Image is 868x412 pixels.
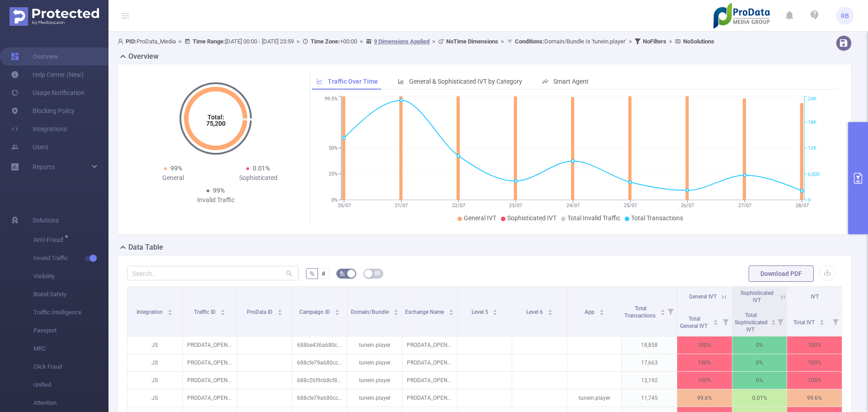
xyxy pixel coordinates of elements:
span: Domain/Bundle Is 'tunein.player' [515,38,626,45]
span: General & Sophisticated IVT by Category [409,78,522,85]
span: General IVT [464,214,496,222]
div: Sort [492,308,498,313]
span: Brand Safety [33,285,108,303]
span: Traffic Over Time [328,78,378,85]
i: icon: caret-down [168,312,173,314]
span: Invalid Traffic [33,249,108,267]
a: Help Center (New) [11,66,84,84]
span: > [294,38,302,45]
span: Total Transactions [631,214,683,222]
i: icon: caret-up [819,318,824,321]
p: tunein.player [347,372,402,389]
div: Sort [599,308,604,313]
span: # [321,270,325,277]
u: 9 Dimensions Applied [374,38,429,45]
p: 17,663 [622,354,677,371]
span: ProData_Media [DATE] 00:00 - [DATE] 23:59 +00:00 [118,38,714,45]
button: Download PDF [749,265,814,282]
span: > [176,38,184,45]
p: 100% [677,372,732,389]
a: Usage Notification [11,84,85,102]
tspan: Total: [208,114,224,121]
span: Integration [137,309,164,315]
tspan: 75,200 [206,120,226,127]
tspan: 24/07 [566,203,580,208]
tspan: 21/07 [395,203,408,208]
span: Traffic Intelligence [33,303,108,322]
i: icon: bg-colors [340,270,345,276]
tspan: 22/07 [452,203,465,208]
i: icon: caret-up [547,308,552,311]
p: 100% [787,354,842,371]
b: Time Zone: [311,38,340,45]
div: General [131,173,216,183]
i: icon: caret-down [660,312,665,314]
i: icon: caret-up [771,318,776,321]
b: No Solutions [683,38,714,45]
p: 11,745 [622,389,677,407]
span: ProData ID [247,309,274,315]
span: Total Invalid Traffic [567,214,620,222]
span: % [310,270,314,277]
p: JS [127,372,182,389]
div: Sort [277,308,283,313]
b: No Time Dimensions [446,38,498,45]
div: Sort [713,318,718,324]
i: icon: caret-down [449,312,454,314]
span: > [626,38,635,45]
tspan: 12K [808,146,816,152]
i: Filter menu [774,307,787,336]
span: Attention [33,394,108,412]
p: 18,858 [622,336,677,354]
h2: Data Table [128,242,163,253]
b: Time Range: [193,38,225,45]
p: 688c26f9cb8cf8b9f764fbfa [292,372,347,389]
tspan: 18K [808,119,816,125]
input: Search... [127,266,299,280]
tspan: 27/07 [738,203,751,208]
i: icon: caret-up [713,318,718,321]
i: Filter menu [829,307,842,336]
p: 99.6% [677,389,732,407]
p: JS [127,336,182,354]
div: Sort [393,308,399,313]
i: icon: caret-down [547,312,552,314]
i: icon: caret-down [220,312,225,314]
tspan: 23/07 [509,203,522,208]
div: Sort [819,318,825,324]
p: 0% [732,354,787,371]
span: App [585,309,596,315]
div: Sort [335,308,340,313]
p: tunein.player [567,389,622,407]
i: icon: caret-down [771,322,776,324]
p: 100% [787,372,842,389]
div: Sort [167,308,173,313]
span: MRC [33,340,108,358]
span: General IVT [689,294,717,300]
tspan: 50% [329,145,338,151]
b: Conditions : [515,38,544,45]
i: icon: bar-chart [398,78,404,85]
p: PRODATA_OPENRTB_SmartyAds [183,372,237,389]
tspan: 0% [331,197,338,203]
i: icon: caret-down [393,312,398,314]
p: 100% [787,336,842,354]
i: Filter menu [719,307,732,336]
tspan: 6,000 [808,171,820,177]
b: No Filters [643,38,666,45]
div: Invalid Traffic [173,195,258,205]
p: JS [127,354,182,371]
p: PRODATA_OPENRTB_SmartyAds [402,336,457,354]
tspan: 26/07 [681,203,694,208]
span: > [429,38,438,45]
span: Smart Agent [553,78,589,85]
i: icon: table [375,270,380,276]
tspan: 25% [329,171,338,177]
p: PRODATA_OPENRTB_SmartyAds [402,372,457,389]
span: IVT [811,294,819,300]
tspan: 25/07 [623,203,637,208]
tspan: 24K [808,96,816,102]
div: Sort [220,308,226,313]
p: 0.01% [732,389,787,407]
p: tunein.player [347,389,402,407]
